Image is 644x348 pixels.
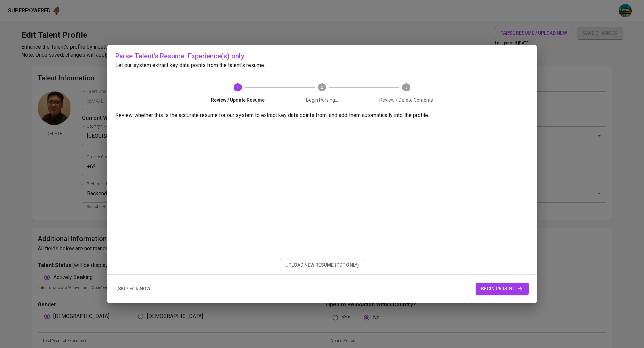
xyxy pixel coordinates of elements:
[115,122,529,256] iframe: 6882457d402b0910eb4c72b00b74e97b.pdf
[283,97,362,103] span: Begin Parsing...
[115,111,529,119] p: Review whether this is the accurate resume for our system to extract key data points from, and ad...
[476,283,529,295] button: begin parsing
[321,85,323,90] text: 2
[118,285,150,293] span: skip for now
[199,97,277,103] span: Review / Update Resume
[237,85,239,90] text: 1
[367,97,445,103] span: Review / Delete Contents
[280,259,364,271] button: upload new resume (pdf only)
[285,261,359,269] span: upload new resume (pdf only)
[115,61,529,69] p: Let our system extract key data points from the talent's resume.
[115,51,529,61] h6: Parse Talent's Resume: Experience(s) only
[115,283,153,295] button: skip for now
[405,85,407,90] text: 3
[481,285,523,293] span: begin parsing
